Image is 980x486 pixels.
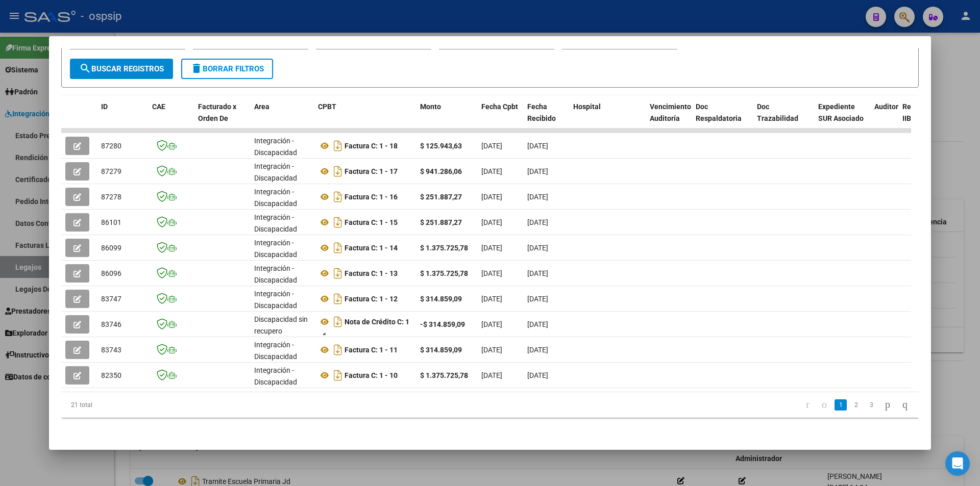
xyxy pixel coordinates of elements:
[318,103,336,111] span: CPBT
[573,103,601,111] span: Hospital
[945,451,970,476] div: Open Intercom Messenger
[314,96,416,141] datatable-header-cell: CPBT
[254,341,297,361] span: Integración - Discapacidad
[527,295,548,303] span: [DATE]
[331,163,345,180] i: Descargar documento
[902,103,936,122] span: Retencion IIBB
[477,96,523,141] datatable-header-cell: Fecha Cpbt
[331,240,345,256] i: Descargar documento
[79,62,91,74] mat-icon: search
[527,269,548,277] span: [DATE]
[481,193,502,201] span: [DATE]
[527,103,556,122] span: Fecha Recibido
[874,103,904,111] span: Auditoria
[481,346,502,354] span: [DATE]
[420,103,441,111] span: Monto
[527,142,548,150] span: [DATE]
[101,193,121,201] span: 87278
[481,167,502,175] span: [DATE]
[833,396,848,414] li: page 1
[181,59,273,79] button: Borrar Filtros
[420,218,462,226] strong: $ 251.887,27
[345,371,398,379] strong: Factura C: 1 - 10
[865,399,877,411] a: 3
[345,346,398,354] strong: Factura C: 1 - 11
[864,396,879,414] li: page 3
[801,399,814,411] a: go to first page
[148,96,194,141] datatable-header-cell: CAE
[254,137,297,157] span: Integración - Discapacidad
[481,371,502,379] span: [DATE]
[880,399,895,411] a: go to next page
[79,64,164,73] span: Buscar Registros
[331,367,345,383] i: Descargar documento
[818,103,864,122] span: Expediente SUR Asociado
[101,269,121,277] span: 86096
[527,346,548,354] span: [DATE]
[97,96,148,141] datatable-header-cell: ID
[70,59,173,79] button: Buscar Registros
[416,96,477,141] datatable-header-cell: Monto
[646,96,692,141] datatable-header-cell: Vencimiento Auditoría
[569,96,646,141] datatable-header-cell: Hospital
[527,167,548,175] span: [DATE]
[757,103,798,122] span: Doc Trazabilidad
[331,214,345,231] i: Descargar documento
[101,320,121,328] span: 83746
[190,64,264,73] span: Borrar Filtros
[817,399,831,411] a: go to previous page
[481,103,518,111] span: Fecha Cpbt
[835,399,847,411] a: 1
[101,346,121,354] span: 83743
[345,142,398,150] strong: Factura C: 1 - 18
[345,269,398,277] strong: Factura C: 1 - 13
[420,193,462,201] strong: $ 251.887,27
[696,103,742,122] span: Doc Respaldatoria
[420,295,462,303] strong: $ 314.859,09
[331,189,345,205] i: Descargar documento
[420,320,465,328] strong: -$ 314.859,09
[345,244,398,252] strong: Factura C: 1 - 14
[254,213,297,233] span: Integración - Discapacidad
[331,342,345,358] i: Descargar documento
[527,320,548,328] span: [DATE]
[523,96,569,141] datatable-header-cell: Fecha Recibido
[527,371,548,379] span: [DATE]
[152,103,165,111] span: CAE
[101,371,121,379] span: 82350
[848,396,864,414] li: page 2
[753,96,814,141] datatable-header-cell: Doc Trazabilidad
[527,193,548,201] span: [DATE]
[898,96,939,141] datatable-header-cell: Retencion IIBB
[850,399,862,411] a: 2
[254,162,297,182] span: Integración - Discapacidad
[420,244,468,252] strong: $ 1.375.725,78
[420,167,462,175] strong: $ 941.286,06
[650,103,691,122] span: Vencimiento Auditoría
[420,142,462,150] strong: $ 125.943,63
[101,142,121,150] span: 87280
[420,371,468,379] strong: $ 1.375.725,78
[318,318,409,340] strong: Nota de Crédito C: 1 - 6
[481,218,502,226] span: [DATE]
[481,295,502,303] span: [DATE]
[254,290,297,310] span: Integración - Discapacidad
[870,96,898,141] datatable-header-cell: Auditoria
[331,265,345,282] i: Descargar documento
[527,218,548,226] span: [DATE]
[345,167,398,175] strong: Factura C: 1 - 17
[254,188,297,208] span: Integración - Discapacidad
[101,244,121,252] span: 86099
[481,320,502,328] span: [DATE]
[101,295,121,303] span: 83747
[898,399,912,411] a: go to last page
[527,244,548,252] span: [DATE]
[61,392,231,418] div: 21 total
[692,96,753,141] datatable-header-cell: Doc Respaldatoria
[420,269,468,277] strong: $ 1.375.725,78
[420,346,462,354] strong: $ 314.859,09
[254,264,297,284] span: Integración - Discapacidad
[198,103,236,122] span: Facturado x Orden De
[345,295,398,303] strong: Factura C: 1 - 12
[194,96,250,141] datatable-header-cell: Facturado x Orden De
